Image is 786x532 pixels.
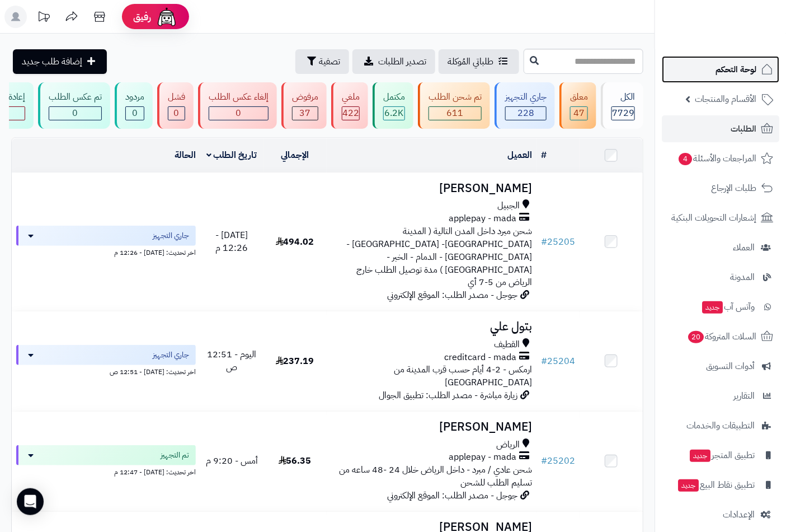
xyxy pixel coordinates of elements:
a: #25204 [541,354,575,368]
div: 611 [429,107,481,120]
span: applepay - mada [449,451,516,464]
a: إشعارات التحويلات البنكية [662,204,779,231]
a: العملاء [662,234,779,261]
span: 6.2K [385,106,404,120]
span: 4 [679,153,693,166]
div: 422 [342,107,359,120]
a: الإجمالي [281,148,309,162]
a: طلبات الإرجاع [662,175,779,202]
a: العميل [507,148,532,162]
a: #25202 [541,454,575,468]
span: الجبيل [497,199,520,212]
a: مردود 0 [112,82,155,129]
span: 20 [688,331,704,344]
div: 0 [126,107,144,120]
a: الكل7729 [599,82,646,129]
a: جاري التجهيز 228 [492,82,557,129]
a: تطبيق نقاط البيعجديد [662,472,779,498]
a: وآتس آبجديد [662,293,779,320]
span: إضافة طلب جديد [22,55,82,68]
div: 0 [168,107,185,120]
img: logo-2.png [710,26,775,49]
a: أدوات التسويق [662,353,779,380]
span: جوجل - مصدر الطلب: الموقع الإلكتروني [387,288,517,302]
a: فشل 0 [155,82,196,129]
a: مرفوض 37 [279,82,329,129]
div: الكل [611,91,635,104]
span: تطبيق نقاط البيع [677,477,755,493]
a: المدونة [662,264,779,291]
a: التقارير [662,382,779,409]
h3: [PERSON_NAME] [331,421,533,433]
div: 0 [49,107,101,120]
span: 0 [132,106,138,120]
span: الإعدادات [723,507,755,522]
span: جديد [690,450,710,462]
span: طلباتي المُوكلة [448,55,493,68]
span: تم التجهيز [161,450,189,461]
span: أمس - 9:20 م [206,454,258,468]
h3: [PERSON_NAME] [331,182,533,195]
div: 37 [293,107,318,120]
span: إشعارات التحويلات البنكية [671,210,756,226]
span: جديد [678,479,699,492]
div: تم عكس الطلب [49,91,102,104]
a: إلغاء عكس الطلب 0 [196,82,279,129]
span: 237.19 [276,354,314,368]
div: معلق [570,91,588,104]
div: 47 [571,107,587,120]
a: المراجعات والأسئلة4 [662,145,779,172]
span: 0 [174,106,180,120]
span: applepay - mada [449,212,516,225]
a: # [541,148,547,162]
div: اخر تحديث: [DATE] - 12:26 م [16,246,196,258]
a: إضافة طلب جديد [13,49,107,74]
span: السلات المتروكة [687,329,756,344]
span: 7729 [612,106,634,120]
span: الأقسام والمنتجات [695,91,756,107]
span: 228 [517,106,534,120]
span: 37 [300,106,311,120]
span: creditcard - mada [444,351,516,364]
a: تحديثات المنصة [30,6,58,31]
div: مكتمل [383,91,405,104]
div: مرفوض [292,91,318,104]
span: جاري التجهيز [153,349,189,361]
span: 0 [73,106,78,120]
span: شحن مبرد داخل المدن التالية ( المدينة [GEOGRAPHIC_DATA]- [GEOGRAPHIC_DATA] - [GEOGRAPHIC_DATA] - ... [346,225,532,289]
span: الطلبات [731,121,756,137]
span: تصدير الطلبات [378,55,426,68]
span: 56.35 [279,454,312,468]
a: تم شحن الطلب 611 [416,82,492,129]
span: # [541,235,547,249]
div: فشل [168,91,185,104]
span: [DATE] - 12:26 م [215,228,248,255]
span: التطبيقات والخدمات [686,418,755,433]
span: # [541,354,547,368]
a: الحالة [175,148,196,162]
div: 6204 [384,107,404,120]
span: ارمكس - 2-4 أيام حسب قرب المدينة من [GEOGRAPHIC_DATA] [394,363,532,389]
span: رفيق [133,10,151,24]
div: اخر تحديث: [DATE] - 12:51 ص [16,365,196,377]
a: التطبيقات والخدمات [662,412,779,439]
div: Open Intercom Messenger [17,488,44,515]
a: مكتمل 6.2K [370,82,416,129]
span: العملاء [733,240,755,255]
div: ملغي [342,91,360,104]
span: # [541,454,547,468]
span: تطبيق المتجر [689,447,755,463]
span: القطيف [494,338,520,351]
span: جديد [702,301,723,314]
span: 422 [342,106,359,120]
h3: بتول علي [331,320,533,333]
span: وآتس آب [701,299,755,315]
a: الطلبات [662,115,779,142]
div: 0 [209,107,268,120]
a: تطبيق المتجرجديد [662,442,779,469]
span: 494.02 [276,235,314,249]
div: جاري التجهيز [505,91,547,104]
span: التقارير [733,388,755,404]
a: معلق 47 [557,82,599,129]
span: شحن عادي / مبرد - داخل الرياض خلال 24 -48 ساعه من تسليم الطلب للشحن [339,463,532,489]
